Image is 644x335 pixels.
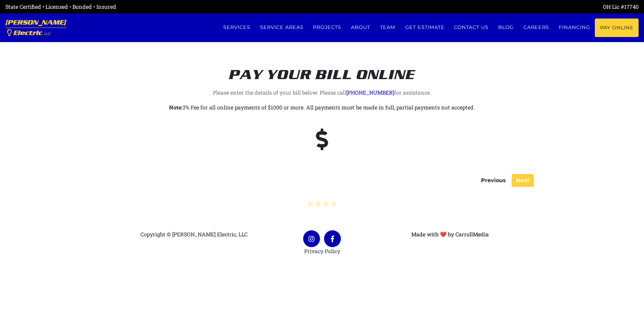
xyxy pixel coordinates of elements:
div: State Certified • Licensed • Bonded • Insured [5,3,322,11]
a: Service Areas [255,19,308,36]
p: 3% Fee for all online payments of $1000 or more. All payments must be made in full, partial payme... [135,103,509,112]
a: Contact us [449,19,493,36]
a: Projects [308,19,346,36]
a: [PERSON_NAME] Electric, LLC [5,13,66,42]
a: Blog [493,19,519,36]
div: OH Lic #17740 [322,3,639,11]
button: Next [512,174,534,187]
span: Copyright © [PERSON_NAME] Electric, LLC [140,231,248,238]
a: Pay Online [595,19,639,37]
a: Privacy Policy [304,247,340,255]
span: , LLC [42,32,51,36]
h2: Pay your bill online [135,51,509,83]
a: Services [218,19,255,36]
a: [PHONE_NUMBER] [346,89,394,96]
a: Get estimate [400,19,449,36]
a: Team [375,19,400,36]
a: About [346,19,375,36]
a: Financing [554,19,595,36]
strong: Note: [169,104,183,111]
a: Made with ❤ by CarrollMedia [411,231,489,238]
p: Please enter the details of your bill below. Please call for assistance. [135,88,509,97]
button: Previous [477,174,510,187]
a: Careers [519,19,554,36]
